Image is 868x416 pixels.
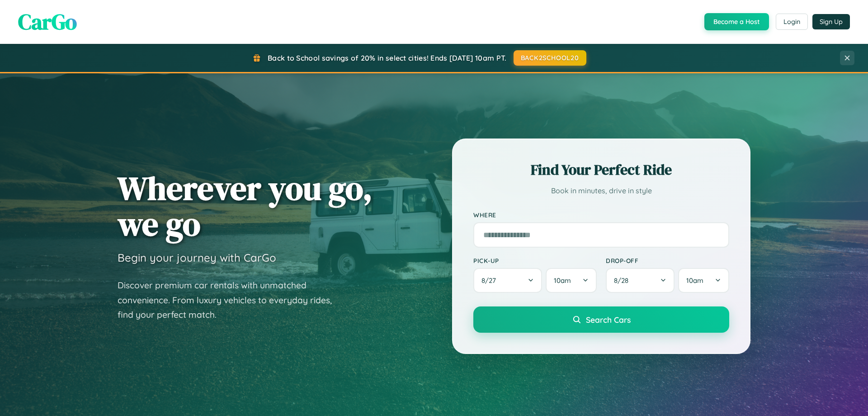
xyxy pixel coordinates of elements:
span: CarGo [18,7,77,37]
button: 10am [678,268,729,293]
span: 10am [554,276,571,285]
label: Where [473,211,729,219]
label: Pick-up [473,257,597,264]
button: BACK2SCHOOL20 [514,50,586,66]
span: 8 / 27 [481,276,500,285]
h1: Wherever you go, we go [118,170,373,242]
p: Book in minutes, drive in style [473,184,729,197]
p: Discover premium car rentals with unmatched convenience. From luxury vehicles to everyday rides, ... [118,278,344,322]
button: Search Cars [473,306,729,333]
h3: Begin your journey with CarGo [118,251,276,264]
button: Become a Host [704,13,769,30]
button: 10am [546,268,597,293]
label: Drop-off [606,257,729,264]
button: Login [776,14,808,30]
button: 8/28 [606,268,675,293]
h2: Find Your Perfect Ride [473,160,729,180]
span: 8 / 28 [614,276,633,285]
span: Back to School savings of 20% in select cities! Ends [DATE] 10am PT. [268,53,506,62]
span: 10am [686,276,703,285]
span: Search Cars [586,315,631,325]
button: 8/27 [473,268,542,293]
button: Sign Up [812,14,850,29]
